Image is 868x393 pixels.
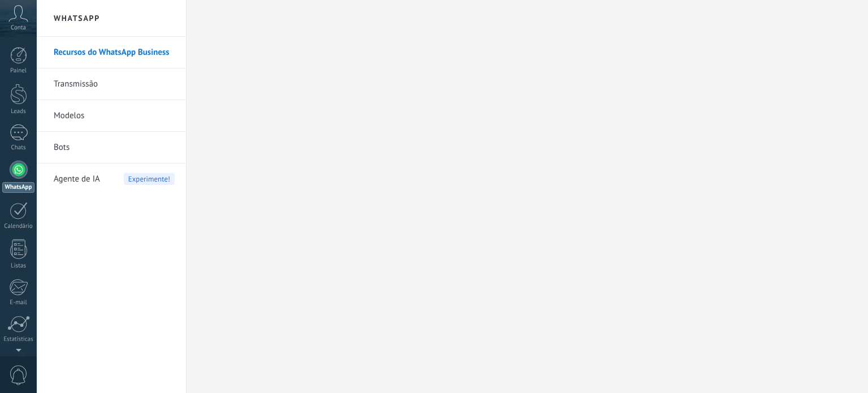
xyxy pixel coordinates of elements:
[37,68,186,100] li: Transmissão
[2,262,35,270] div: Listas
[54,163,175,195] a: Agente de IAExperimente!
[37,37,186,68] li: Recursos do WhatsApp Business
[2,182,34,193] div: WhatsApp
[2,144,35,152] div: Chats
[54,68,175,100] a: Transmissão
[2,223,35,230] div: Calendário
[2,67,35,75] div: Painel
[2,108,35,115] div: Leads
[54,37,175,68] a: Recursos do WhatsApp Business
[124,173,175,185] span: Experimente!
[54,132,175,163] a: Bots
[11,24,26,32] span: Conta
[54,100,175,132] a: Modelos
[54,163,100,195] span: Agente de IA
[37,100,186,132] li: Modelos
[2,336,35,343] div: Estatísticas
[2,299,35,306] div: E-mail
[37,132,186,163] li: Bots
[37,163,186,195] li: Agente de IA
